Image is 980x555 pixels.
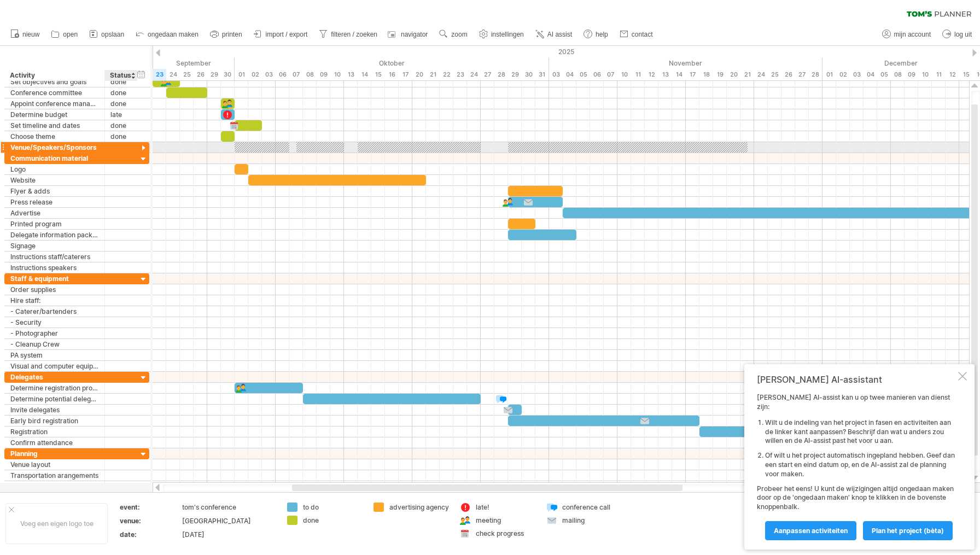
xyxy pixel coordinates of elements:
[10,481,99,492] div: Entertainment & social events
[10,273,99,284] div: Staff & equipment
[476,516,535,525] div: meeting
[727,69,740,80] div: donderdag, 20 November 2025
[476,27,527,42] a: instellingen
[120,503,180,512] div: event:
[547,31,572,38] span: AI assist
[872,527,944,535] span: Plan het project (bèta)
[10,405,99,415] div: Invite delegates
[10,120,99,131] div: Set timeline and dates
[10,252,99,262] div: Instructions staff/caterers
[563,69,576,80] div: dinsdag, 4 November 2025
[110,109,132,120] div: late
[10,328,99,338] div: - Photographer
[133,27,202,42] a: ongedaan maken
[10,175,99,185] div: Website
[148,31,199,38] span: ongedaan maken
[617,69,631,80] div: maandag, 10 November 2025
[850,69,864,80] div: woensdag, 3 December 2025
[182,503,274,512] div: tom's conference
[426,69,440,80] div: dinsdag, 21 Oktober 2025
[10,241,99,251] div: Signage
[491,31,524,38] span: instellingen
[822,69,836,80] div: maandag, 1 December 2025
[22,31,39,38] span: nieuw
[120,530,180,539] div: date:
[765,521,856,540] a: Aanpassen activiteiten
[451,31,467,38] span: zoom
[604,69,617,80] div: vrijdag, 7 November 2025
[10,350,99,360] div: PA system
[10,77,99,87] div: Set objectives and goals
[10,317,99,328] div: - Security
[894,31,931,38] span: mijn account
[535,69,549,80] div: vrijdag, 31 Oktober 2025
[10,262,99,273] div: Instructions speakers
[222,31,242,38] span: printen
[10,98,99,109] div: Appoint conference manager
[48,27,81,42] a: open
[765,418,956,446] li: Wilt u de indeling van het project in fasen en activiteiten aan de linker kant aanpassen? Beschri...
[289,69,303,80] div: dinsdag, 7 Oktober 2025
[10,372,99,382] div: Delegates
[590,69,604,80] div: donderdag, 6 November 2025
[10,197,99,207] div: Press release
[235,57,549,69] div: Oktober 2025
[905,69,918,80] div: dinsdag, 9 December 2025
[63,31,78,38] span: open
[235,69,248,80] div: woensdag, 1 Oktober 2025
[836,69,850,80] div: dinsdag, 2 December 2025
[10,142,99,153] div: Venue/Speakers/Sponsors
[344,69,358,80] div: maandag, 13 Oktober 2025
[522,69,535,80] div: donderdag, 30 Oktober 2025
[303,69,317,80] div: woensdag, 8 Oktober 2025
[562,516,622,525] div: mailing
[358,69,371,80] div: dinsdag, 14 Oktober 2025
[946,69,959,80] div: vrijdag, 12 December 2025
[180,69,194,80] div: donderdag, 25 September 2025
[385,69,399,80] div: donderdag, 16 Oktober 2025
[262,69,276,80] div: vrijdag, 3 Oktober 2025
[303,516,363,525] div: done
[754,69,768,80] div: maandag, 24 November 2025
[207,27,246,42] a: printen
[10,70,98,81] div: Activity
[110,98,132,109] div: done
[10,164,99,174] div: Logo
[10,416,99,426] div: Early bird registration
[658,69,672,80] div: donderdag, 13 November 2025
[10,448,99,459] div: Planning
[10,361,99,371] div: Visual and computer equipment
[467,69,481,80] div: vrijdag, 24 Oktober 2025
[331,31,377,38] span: filteren / zoeken
[617,27,656,42] a: contact
[891,69,905,80] div: maandag, 8 December 2025
[110,120,132,131] div: done
[481,69,494,80] div: maandag, 27 Oktober 2025
[699,69,713,80] div: dinsdag, 18 November 2025
[399,69,412,80] div: vrijdag, 17 Oktober 2025
[386,27,431,42] a: navigator
[10,219,99,229] div: Printed program
[757,393,956,540] div: [PERSON_NAME] AI-assist kan u op twee manieren van dienst zijn: Probeer het eens! U kunt de wijzi...
[809,69,822,80] div: vrijdag, 28 November 2025
[713,69,727,80] div: woensdag, 19 November 2025
[959,69,973,80] div: maandag, 15 December 2025
[453,69,467,80] div: donderdag, 23 Oktober 2025
[194,69,207,80] div: vrijdag, 26 September 2025
[576,69,590,80] div: woensdag, 5 November 2025
[672,69,686,80] div: vrijdag, 14 November 2025
[182,516,274,525] div: [GEOGRAPHIC_DATA]
[10,339,99,349] div: - Cleanup Crew
[10,153,99,163] div: Communication material
[10,87,99,98] div: Conference committee
[101,31,124,38] span: opslaan
[494,69,508,80] div: dinsdag, 28 Oktober 2025
[110,77,132,87] div: done
[581,27,611,42] a: help
[954,31,972,38] span: log uit
[10,383,99,393] div: Determine registration process
[10,109,99,120] div: Determine budget
[476,529,535,538] div: check progress
[8,27,43,42] a: nieuw
[877,69,891,80] div: vrijdag, 5 December 2025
